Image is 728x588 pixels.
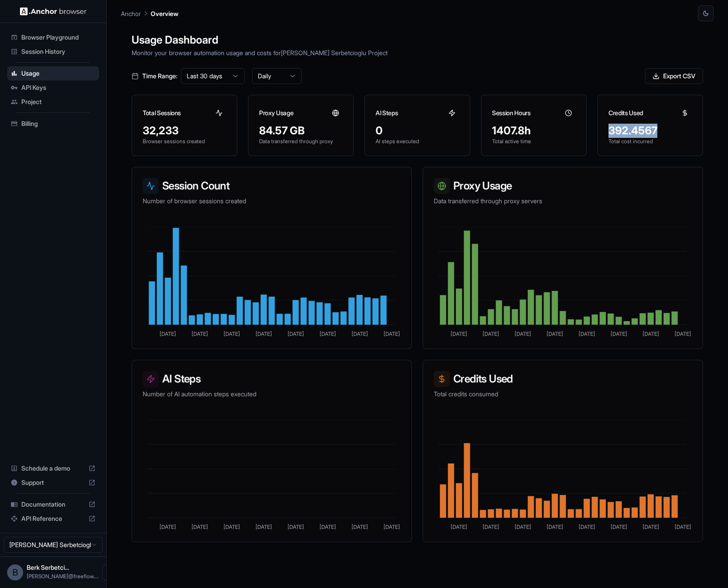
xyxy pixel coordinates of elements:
p: Number of browser sessions created [143,197,401,205]
tspan: [DATE] [224,524,240,530]
p: Data transferred through proxy [259,138,343,145]
div: Project [7,95,99,109]
tspan: [DATE] [192,524,208,530]
tspan: [DATE] [288,330,304,337]
span: Time Range: [142,72,177,81]
span: Billing [21,119,96,128]
div: Billing [7,117,99,131]
h1: Usage Dashboard [132,32,703,48]
tspan: [DATE] [320,524,336,530]
tspan: [DATE] [515,330,531,337]
span: Project [21,97,96,106]
p: Monitor your browser automation usage and costs for [PERSON_NAME] Serbetcioglu Project [132,48,703,57]
h3: AI Steps [143,371,401,387]
div: Documentation [7,497,99,511]
span: Schedule a demo [21,464,85,473]
tspan: [DATE] [579,330,595,337]
tspan: [DATE] [192,330,208,337]
tspan: [DATE] [224,330,240,337]
div: API Reference [7,511,99,526]
tspan: [DATE] [611,330,627,337]
span: Berk Serbetcioglu [27,564,69,571]
tspan: [DATE] [643,330,659,337]
tspan: [DATE] [256,524,272,530]
tspan: [DATE] [643,524,659,530]
tspan: [DATE] [675,524,691,530]
span: Usage [21,69,96,78]
h3: AI Steps [376,109,398,117]
h3: Session Hours [492,109,530,117]
span: API Reference [21,514,85,523]
p: Total credits consumed [434,390,692,399]
p: Total cost incurred [608,138,692,145]
tspan: [DATE] [451,330,467,337]
p: Anchor [121,9,141,18]
tspan: [DATE] [320,330,336,337]
p: Browser sessions created [143,138,226,145]
tspan: [DATE] [288,524,304,530]
p: Overview [151,9,178,18]
h3: Credits Used [434,371,692,387]
span: Documentation [21,500,85,509]
div: Usage [7,66,99,81]
div: Support [7,475,99,490]
span: Browser Playground [21,33,96,42]
tspan: [DATE] [483,524,499,530]
div: Session History [7,44,99,59]
tspan: [DATE] [547,330,563,337]
tspan: [DATE] [384,524,400,530]
div: 84.57 GB [259,124,343,138]
tspan: [DATE] [256,330,272,337]
h3: Total Sessions [143,109,181,117]
div: 392.4567 [608,124,692,138]
p: Number of AI automation steps executed [143,390,401,399]
tspan: [DATE] [547,524,563,530]
span: Support [21,478,85,487]
span: Session History [21,47,96,56]
div: Schedule a demo [7,461,99,475]
tspan: [DATE] [675,330,691,337]
h3: Proxy Usage [434,178,692,194]
span: berk@freeflow.dev [27,573,99,580]
button: Open menu [102,564,118,580]
div: 1407.8h [492,124,576,138]
tspan: [DATE] [160,524,176,530]
tspan: [DATE] [611,524,627,530]
h3: Credits Used [608,109,643,117]
tspan: [DATE] [451,524,467,530]
tspan: [DATE] [352,330,368,337]
tspan: [DATE] [352,524,368,530]
img: Anchor Logo [20,7,87,16]
tspan: [DATE] [384,330,400,337]
tspan: [DATE] [515,524,531,530]
h3: Session Count [143,178,401,194]
span: API Keys [21,83,96,92]
p: Total active time [492,138,576,145]
tspan: [DATE] [579,524,595,530]
div: 0 [376,124,459,138]
h3: Proxy Usage [259,109,293,117]
p: AI steps executed [376,138,459,145]
tspan: [DATE] [483,330,499,337]
div: Browser Playground [7,30,99,44]
div: B [7,564,23,580]
div: API Keys [7,81,99,95]
button: Export CSV [645,68,703,84]
p: Data transferred through proxy servers [434,197,692,205]
tspan: [DATE] [160,330,176,337]
div: 32,233 [143,124,226,138]
nav: breadcrumb [121,8,178,18]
